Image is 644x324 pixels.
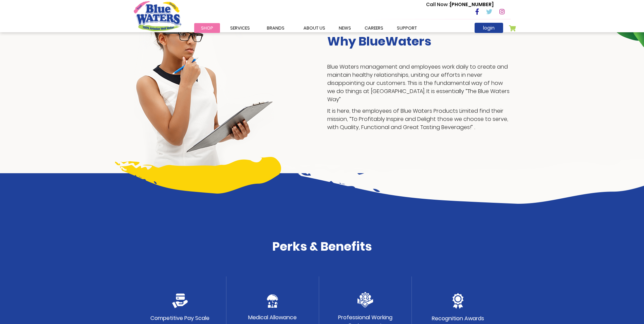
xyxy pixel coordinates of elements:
span: Brands [267,25,284,31]
img: medal.png [452,293,464,309]
a: store logo [134,1,181,31]
a: careers [358,23,390,33]
p: Medical Allowance [248,313,297,322]
img: credit-card.png [172,293,188,308]
span: Services [230,25,250,31]
img: career-intro-art.png [283,159,644,204]
a: News [332,23,358,33]
img: protect.png [267,294,278,308]
a: about us [297,23,332,33]
img: career-yellow-bar.png [115,157,281,194]
p: Blue Waters management and employees work daily to create and maintain healthy relationships, uni... [327,63,511,104]
img: team.png [357,292,373,308]
h3: Why BlueWaters [327,34,511,49]
a: support [390,23,424,33]
span: Call Now : [426,1,450,8]
h4: Perks & Benefits [134,239,511,254]
span: Shop [201,25,213,31]
a: login [475,23,503,33]
p: [PHONE_NUMBER] [426,1,494,8]
p: Recognition Awards [432,314,484,323]
p: Competitive Pay Scale [150,314,209,322]
p: It is here, the employees of Blue Waters Products Limited find their mission, “To Profitably Insp... [327,107,511,131]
